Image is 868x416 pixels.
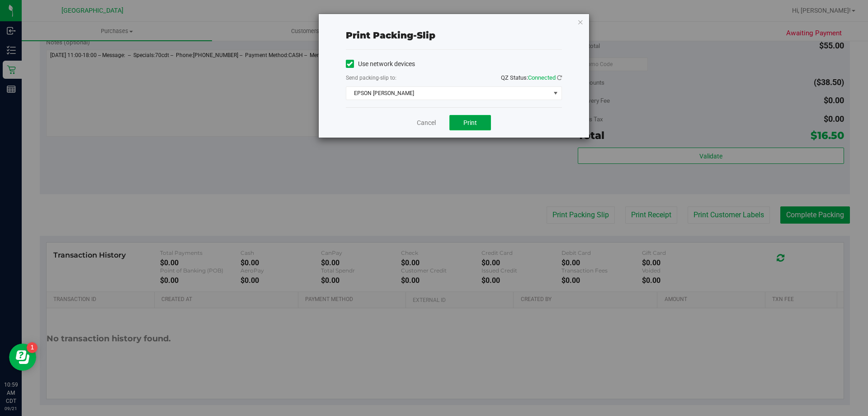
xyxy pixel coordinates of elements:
span: EPSON [PERSON_NAME] [346,87,550,100]
span: Connected [528,74,556,81]
span: Print [463,119,477,126]
button: Print [449,115,491,130]
label: Use network devices [346,59,415,69]
iframe: Resource center [9,344,36,371]
label: Send packing-slip to: [346,74,396,82]
a: Cancel [417,118,436,128]
span: Print packing-slip [346,30,435,41]
span: select [550,87,561,100]
span: QZ Status: [501,74,562,81]
iframe: Resource center unread badge [27,342,38,353]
